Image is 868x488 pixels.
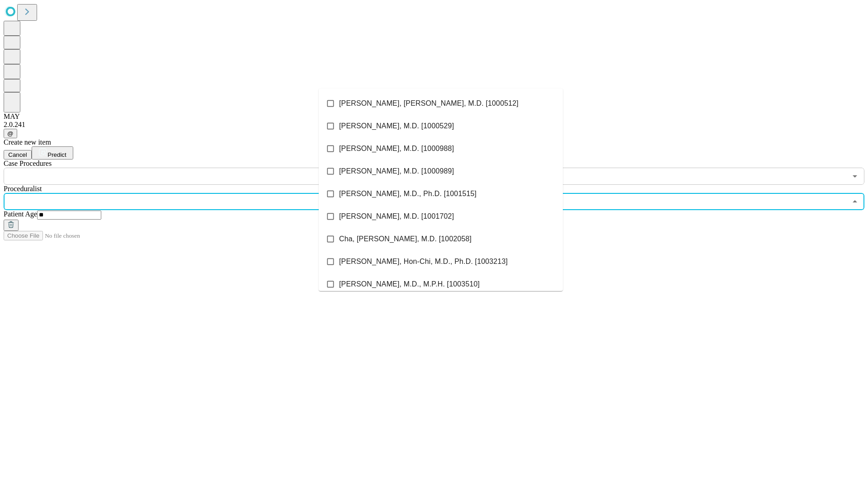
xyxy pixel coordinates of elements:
[339,279,480,290] span: [PERSON_NAME], M.D., M.P.H. [1003510]
[339,121,454,131] span: [PERSON_NAME], M.D. [1000529]
[339,234,472,244] span: Cha, [PERSON_NAME], M.D. [1002058]
[339,256,508,267] span: [PERSON_NAME], Hon-Chi, M.D., Ph.D. [1003213]
[4,138,51,146] span: Create new item
[8,151,27,158] span: Cancel
[4,185,42,192] span: Proceduralist
[32,146,73,160] button: Predict
[4,150,32,160] button: Cancel
[339,166,454,177] span: [PERSON_NAME], M.D. [1000989]
[4,129,17,138] button: @
[339,211,454,222] span: [PERSON_NAME], M.D. [1001702]
[339,98,519,109] span: [PERSON_NAME], [PERSON_NAME], M.D. [1000512]
[849,195,861,208] button: Close
[849,170,861,183] button: Open
[4,160,52,167] span: Scheduled Procedure
[4,210,37,218] span: Patient Age
[7,130,14,137] span: @
[4,113,864,121] div: MAY
[339,143,454,154] span: [PERSON_NAME], M.D. [1000988]
[47,151,66,158] span: Predict
[339,188,476,199] span: [PERSON_NAME], M.D., Ph.D. [1001515]
[4,121,864,129] div: 2.0.241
